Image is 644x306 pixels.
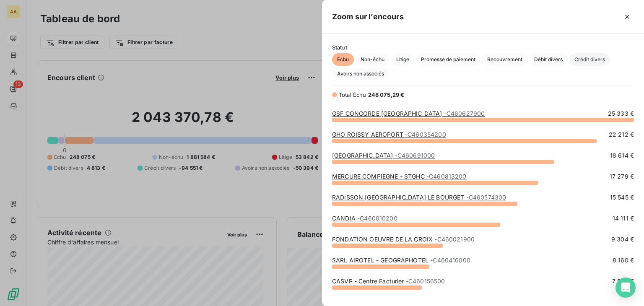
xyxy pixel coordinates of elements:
[613,214,634,223] span: 14 111 €
[395,152,435,159] span: - C460691000
[332,11,404,23] h5: Zoom sur l’encours
[332,257,470,264] a: SARL AIROTEL - GEOGRAPHOTEL
[612,277,634,285] span: 7 532 €
[608,109,634,118] span: 25 333 €
[569,53,610,66] button: Crédit divers
[332,152,435,159] a: [GEOGRAPHIC_DATA]
[356,53,390,66] button: Non-échu
[430,257,470,264] span: - C460416000
[482,53,527,66] button: Recouvrement
[322,109,644,296] div: grid
[609,130,634,139] span: 22 212 €
[339,91,366,98] span: Total Échu
[368,91,405,98] span: 248 075,29 €
[332,53,354,66] button: Échu
[611,235,634,244] span: 9 304 €
[416,53,480,66] button: Promesse de paiement
[613,256,634,265] span: 8 160 €
[332,131,446,138] a: GHO ROISSY AEROPORT
[426,173,467,180] span: - C460813200
[391,53,414,66] button: Litige
[332,173,467,180] a: MERCURE COMPIEGNE - STGHC
[332,215,397,222] a: CANDIA
[529,53,568,66] button: Débit divers
[610,151,634,160] span: 18 614 €
[405,131,446,138] span: - C460354200
[332,236,475,243] a: FONDATION OEUVRE DE LA CROIX
[406,277,445,285] span: - C460156500
[332,277,445,285] a: CASVP - Centre Facturier
[615,277,636,298] div: Open Intercom Messenger
[332,44,634,51] span: Statut
[332,194,506,201] a: RADISSON [GEOGRAPHIC_DATA] LE BOURGET
[610,193,634,202] span: 15 545 €
[466,194,506,201] span: - C460574300
[444,110,485,117] span: - C460627900
[357,215,397,222] span: - C460010200
[434,236,475,243] span: - C460021900
[332,67,389,80] button: Avoirs non associés
[332,110,485,117] a: GSF CONCORDE [GEOGRAPHIC_DATA]
[610,172,634,181] span: 17 279 €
